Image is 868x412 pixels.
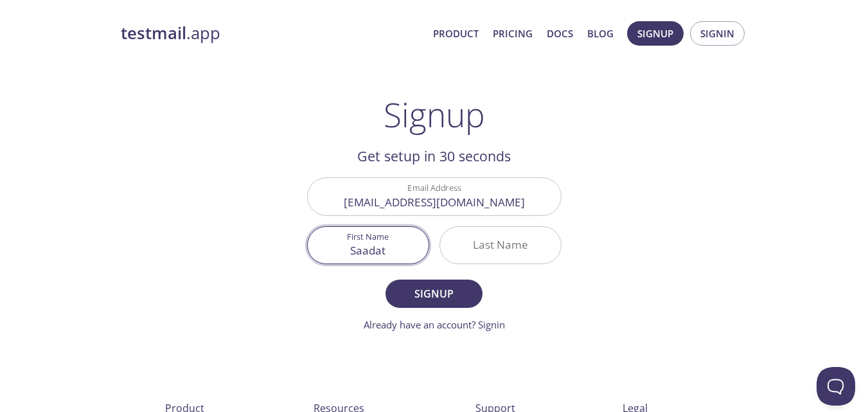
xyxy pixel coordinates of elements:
span: Signin [700,25,734,42]
iframe: Help Scout Beacon - Open [817,367,855,406]
span: Signup [637,25,673,42]
strong: testmail [121,22,186,44]
h1: Signup [384,95,485,134]
h2: Get setup in 30 seconds [307,145,562,167]
a: Docs [547,25,573,42]
a: Product [433,25,479,42]
button: Signup [385,280,482,308]
a: testmail.app [121,22,423,44]
a: Blog [587,25,614,42]
a: Pricing [493,25,533,42]
span: Signup [400,285,468,303]
a: Already have an account? Signin [364,318,505,331]
button: Signin [690,21,745,46]
button: Signup [627,21,684,46]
